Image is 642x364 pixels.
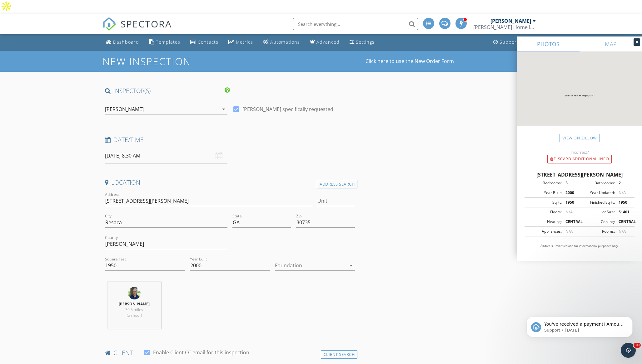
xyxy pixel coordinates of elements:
a: Automations (Advanced) [261,36,302,48]
div: 51401 [615,209,633,215]
div: [PERSON_NAME] [490,18,531,24]
span: N/A [565,229,573,234]
i: arrow_drop_down [220,105,227,113]
div: Sq Ft: [526,200,562,205]
h1: New Inspection [102,56,241,67]
p: All data is unverified and for informational purposes only. [525,244,635,248]
span: 30.5 miles [125,307,143,312]
input: Search everything... [293,18,418,30]
a: SPECTORA [102,22,172,36]
div: CENTRAL [562,219,580,225]
i: arrow_drop_down [347,262,355,269]
img: brown_headshotjpg.jpg [128,287,141,299]
div: Year Built: [526,190,562,196]
div: Dashboard [113,39,139,45]
iframe: Intercom live chat [621,343,636,358]
a: Dashboard [104,36,142,48]
span: N/A [619,190,626,195]
div: [PERSON_NAME] [105,106,144,112]
p: Message from Support, sent 1d ago [27,24,108,30]
div: 2 [615,180,633,186]
img: streetview [517,51,642,141]
label: Enable Client CC email for this inspection [153,349,249,356]
div: Support Center [500,39,536,45]
div: Bedrooms: [526,180,562,186]
div: 1950 [615,200,633,205]
span: N/A [565,209,573,215]
div: Cooling: [580,219,615,225]
div: [STREET_ADDRESS][PERSON_NAME] [525,171,635,178]
div: Automations [270,39,300,45]
label: [PERSON_NAME] specifically requested [242,106,333,112]
a: Click here to use the New Order Form [366,59,454,64]
div: Finished Sq Ft: [580,200,615,205]
span: N/A [619,229,626,234]
div: Heating: [526,219,562,225]
a: Settings [347,36,377,48]
span: You've received a payment! Amount $400.00 Fee $13.40 Net $386.60 Transaction # pi_3SBxM9K7snlDGpR... [27,18,107,91]
div: Metrics [236,39,253,45]
div: Appliances: [526,229,562,234]
a: Contacts [188,36,221,48]
h4: Location [105,178,355,187]
div: Year Updated: [580,190,615,196]
div: Lot Size: [580,209,615,215]
div: Templates [156,39,180,45]
a: Support Center [491,36,539,48]
div: Client Search [321,350,358,359]
div: Discard Additional info [547,155,612,163]
div: CENTRAL [615,219,633,225]
img: The Best Home Inspection Software - Spectora [102,17,116,31]
a: Advanced [307,36,342,48]
h4: Date/Time [105,136,355,144]
a: Templates [147,36,183,48]
div: 1950 [562,200,580,205]
div: Floors: [526,209,562,215]
div: Advanced [316,39,340,45]
h4: INSPECTOR(S) [105,87,230,95]
strong: [PERSON_NAME] [119,301,150,307]
div: Address Search [317,180,357,188]
a: Metrics [226,36,256,48]
div: Contacts [198,39,218,45]
a: PHOTOS [517,36,580,51]
div: Brown's Home Inspections [473,24,536,30]
div: Settings [356,39,375,45]
div: 2000 [562,190,580,196]
span: SPECTORA [121,17,172,30]
a: View on Zillow [560,134,600,142]
div: Rooms: [580,229,615,234]
span: 10 [634,343,641,348]
span: (an hour) [127,313,142,318]
iframe: Intercom notifications message [517,303,642,347]
div: Incorrect? [517,150,642,155]
div: 3 [562,180,580,186]
input: Select date [105,148,227,163]
div: Bathrooms: [580,180,615,186]
h4: client [105,349,355,357]
a: MAP [580,36,642,51]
